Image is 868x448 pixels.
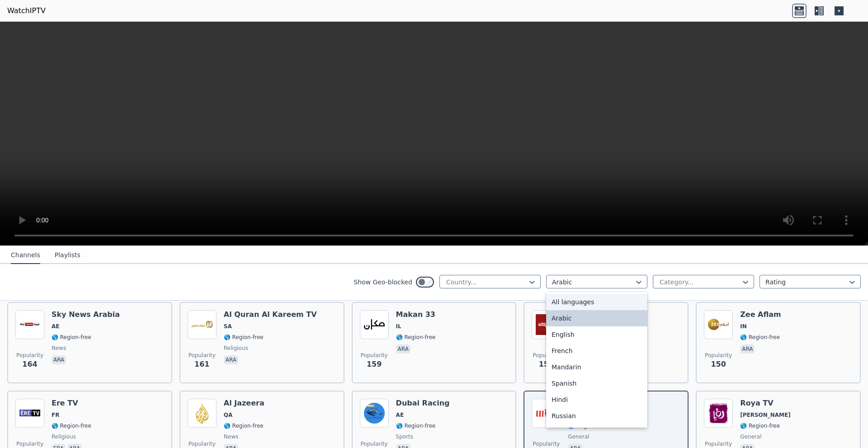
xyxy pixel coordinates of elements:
div: Portuguese [546,424,647,440]
h6: Makan 33 [396,310,436,319]
span: news [52,344,66,352]
div: Mandarin [546,359,647,375]
span: 161 [194,359,209,370]
span: 🌎 Region-free [740,422,780,429]
p: ara [224,355,238,364]
h6: Roya TV [740,399,791,408]
span: 🌎 Region-free [52,422,91,429]
div: Arabic [546,310,647,326]
h6: Dubai Racing [396,399,450,408]
span: Popularity [705,440,732,448]
span: SA [224,323,232,330]
span: 🌎 Region-free [224,334,264,341]
span: Popularity [189,440,216,448]
span: Popularity [361,352,388,359]
span: IL [396,323,401,330]
img: MBC 1 [532,399,561,428]
div: French [546,343,647,359]
span: 159 [367,359,382,370]
span: 🌎 Region-free [52,334,91,341]
img: Zee Aflam [704,310,733,339]
span: 🌎 Region-free [224,422,264,429]
span: Popularity [16,352,43,359]
button: Playlists [55,247,80,264]
img: Ere TV [15,399,44,428]
button: Channels [11,247,40,264]
span: Popularity [189,352,216,359]
span: religious [52,433,76,440]
h6: Zee Aflam [740,310,781,319]
span: 150 [711,359,726,370]
span: 🌎 Region-free [740,334,780,341]
span: 164 [22,359,37,370]
span: IN [740,323,747,330]
p: ara [740,344,755,354]
span: news [224,433,238,440]
img: Roya TV [704,399,733,428]
span: 157 [539,359,554,370]
img: Makan 33 [360,310,389,339]
span: AE [52,323,59,330]
h6: Al Jazeera [224,399,264,408]
div: Hindi [546,391,647,408]
h6: Al Quran Al Kareem TV [224,310,317,319]
span: 🌎 Region-free [396,422,436,429]
a: WatchIPTV [7,5,46,16]
label: Show Geo-blocked [354,278,412,287]
h6: Sky News Arabia [52,310,120,319]
div: Russian [546,408,647,424]
span: Popularity [16,440,43,448]
span: sports [396,433,413,440]
span: Popularity [361,440,388,448]
span: religious [224,344,248,352]
h6: Ere TV [52,399,91,408]
span: AE [396,411,404,419]
img: Al Jazeera [188,399,217,428]
div: All languages [546,294,647,310]
span: 🌎 Region-free [396,334,436,341]
span: QA [224,411,233,419]
span: Popularity [705,352,732,359]
span: Popularity [533,440,560,448]
img: Al Mamlaka TV [532,310,561,339]
p: ara [396,344,410,354]
img: Sky News Arabia [15,310,44,339]
img: Al Quran Al Kareem TV [188,310,217,339]
img: Dubai Racing [360,399,389,428]
div: Spanish [546,375,647,391]
span: Popularity [533,352,560,359]
div: English [546,326,647,343]
span: [PERSON_NAME] [740,411,791,419]
p: ara [52,355,66,364]
span: FR [52,411,59,419]
span: general [568,433,589,440]
span: general [740,433,761,440]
